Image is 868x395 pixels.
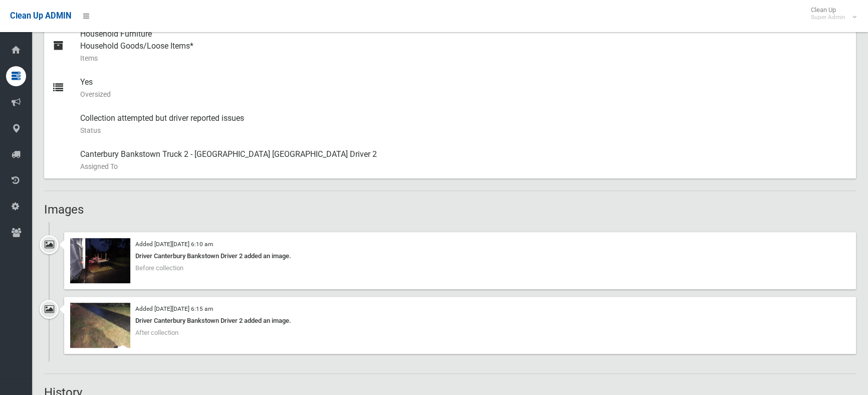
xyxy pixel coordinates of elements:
span: After collection [135,329,178,336]
span: Clean Up ADMIN [10,11,71,21]
div: Driver Canterbury Bankstown Driver 2 added an image. [70,250,850,262]
small: Added [DATE][DATE] 6:15 am [135,305,213,312]
small: Added [DATE][DATE] 6:10 am [135,241,213,248]
img: 2025-08-2106.15.074912159087609709134.jpg [70,303,130,348]
div: Yes [80,70,848,106]
span: Clean Up [806,6,855,21]
span: Before collection [135,264,183,272]
div: Household Furniture Household Goods/Loose Items* [80,22,848,70]
img: 2025-08-2106.09.234492080155466965456.jpg [70,238,130,283]
small: Oversized [80,88,848,100]
div: Collection attempted but driver reported issues [80,106,848,142]
small: Assigned To [80,160,848,172]
div: Canterbury Bankstown Truck 2 - [GEOGRAPHIC_DATA] [GEOGRAPHIC_DATA] Driver 2 [80,142,848,178]
small: Super Admin [811,14,845,21]
small: Items [80,52,848,64]
h2: Images [44,203,856,216]
small: Status [80,124,848,136]
div: Driver Canterbury Bankstown Driver 2 added an image. [70,315,850,327]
